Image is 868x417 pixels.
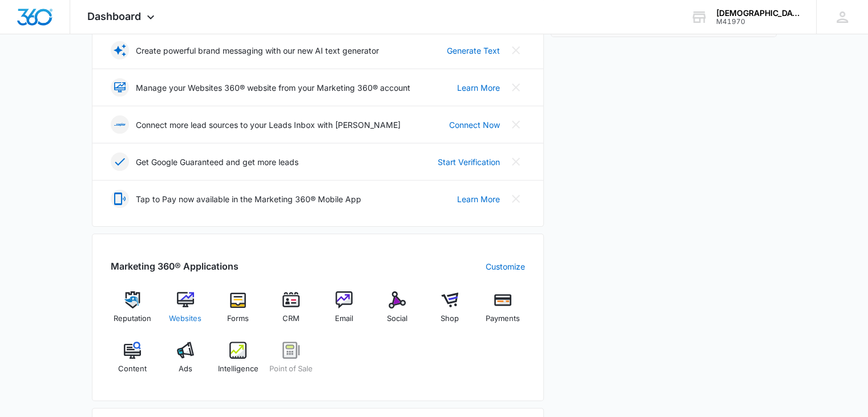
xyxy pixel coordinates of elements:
a: Social [375,291,419,332]
span: Intelligence [218,363,259,375]
span: Point of Sale [269,363,313,375]
p: Get Google Guaranteed and get more leads [136,156,298,168]
h2: Marketing 360® Applications [111,259,239,273]
a: Content [111,342,155,383]
a: Reputation [111,291,155,332]
span: Forms [227,313,249,324]
span: Email [335,313,353,324]
p: Create powerful brand messaging with our new AI text generator [136,45,379,57]
span: Social [387,313,407,324]
a: Email [322,291,366,332]
button: Close [507,115,525,134]
a: Connect Now [449,119,500,131]
a: Learn More [457,82,500,94]
p: Connect more lead sources to your Leads Inbox with [PERSON_NAME] [136,119,401,131]
button: Close [507,153,525,171]
a: Shop [428,291,472,332]
a: Point of Sale [269,342,313,383]
a: Customize [486,260,525,272]
button: Close [507,41,525,59]
span: Content [118,363,147,375]
span: Shop [441,313,459,324]
a: Websites [163,291,207,332]
a: CRM [269,291,313,332]
span: Ads [179,363,192,375]
span: Payments [486,313,520,324]
span: Dashboard [87,10,141,22]
span: Reputation [114,313,151,324]
p: Manage your Websites 360® website from your Marketing 360® account [136,82,410,94]
button: Close [507,78,525,97]
div: account name [716,9,800,18]
a: Intelligence [216,342,260,383]
button: Close [507,190,525,208]
p: Tap to Pay now available in the Marketing 360® Mobile App [136,193,361,205]
a: Ads [163,342,207,383]
div: account id [716,18,800,26]
a: Forms [216,291,260,332]
a: Learn More [457,193,500,205]
a: Payments [481,291,525,332]
a: Generate Text [447,45,500,57]
span: Websites [169,313,201,324]
span: CRM [282,313,300,324]
a: Start Verification [438,156,500,168]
